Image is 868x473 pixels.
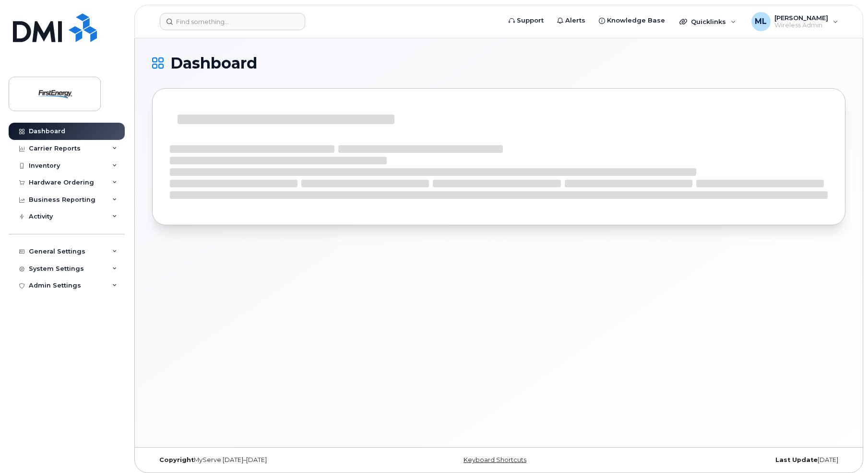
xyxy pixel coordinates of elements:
strong: Last Update [775,456,818,463]
span: Dashboard [170,56,257,70]
div: MyServe [DATE]–[DATE] [152,456,383,464]
div: [DATE] [614,456,845,464]
strong: Copyright [159,456,194,463]
a: Keyboard Shortcuts [464,456,526,463]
